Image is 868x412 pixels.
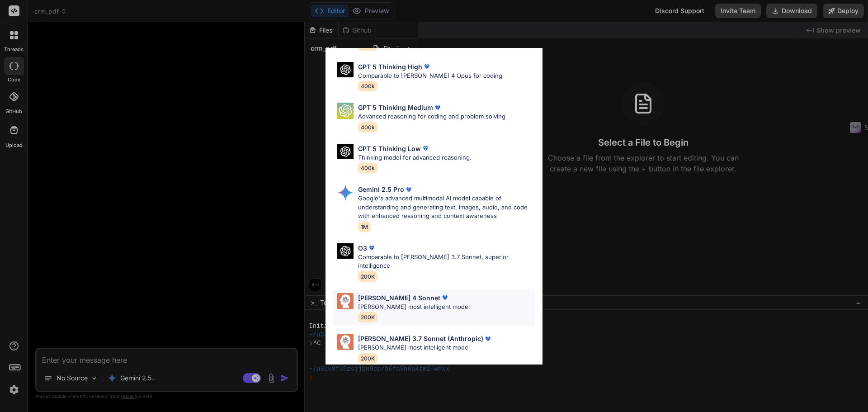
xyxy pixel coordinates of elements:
span: 400k [358,122,377,133]
img: Pick Models [337,185,354,201]
img: premium [422,62,431,71]
span: 200K [358,312,377,322]
img: premium [440,293,449,302]
img: Pick Models [337,293,354,309]
p: [PERSON_NAME] most intelligent model [358,303,470,312]
p: [PERSON_NAME] most intelligent model [358,343,492,352]
p: Comparable to [PERSON_NAME] 4 Opus for coding [358,71,502,81]
img: premium [483,334,492,343]
p: GPT 5 Thinking Medium [358,103,433,112]
span: 400k [358,163,377,173]
span: 1M [358,222,371,232]
img: Pick Models [337,243,354,259]
p: Advanced reasoning for coding and problem solving [358,112,505,121]
img: premium [421,144,430,153]
p: GPT 5 Thinking Low [358,144,421,153]
img: premium [404,185,413,194]
p: Thinking model for advanced reasoning. [358,153,472,162]
p: [PERSON_NAME] 3.7 Sonnet (Anthropic) [358,334,483,343]
img: Pick Models [337,62,354,78]
span: 200K [358,353,377,364]
img: Pick Models [337,103,354,119]
p: O3 [358,243,367,253]
p: Gemini 2.5 Pro [358,185,404,194]
img: premium [367,243,376,252]
p: GPT 5 Thinking High [358,62,422,71]
p: Comparable to [PERSON_NAME] 3.7 Sonnet, superior intelligence [358,253,535,270]
span: 200K [358,271,377,282]
img: Pick Models [337,334,354,350]
img: premium [433,103,442,112]
span: 400k [358,81,377,91]
img: Pick Models [337,144,354,160]
p: [PERSON_NAME] 4 Sonnet [358,293,440,303]
p: Google's advanced multimodal AI model capable of understanding and generating text, images, audio... [358,194,535,221]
